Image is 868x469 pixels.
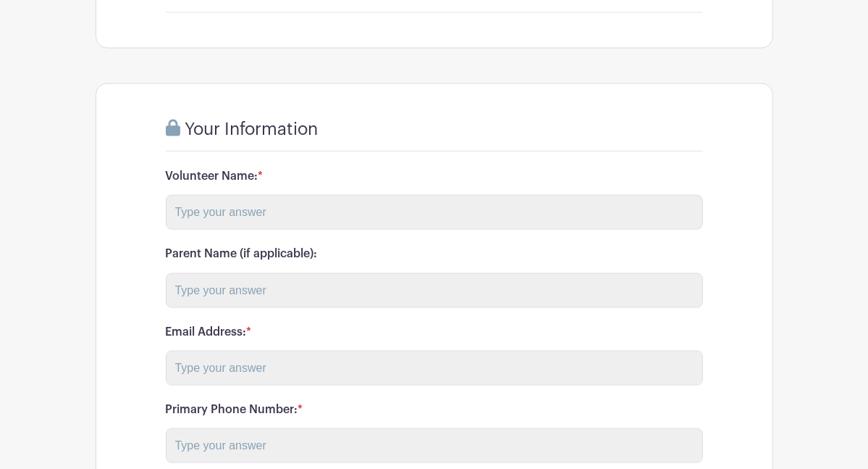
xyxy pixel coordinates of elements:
[166,170,703,183] h6: Volunteer Name:
[166,428,703,463] input: Type your answer
[166,325,703,339] h6: Email Address:
[166,351,703,386] input: Type your answer
[166,273,703,308] input: Type your answer
[166,119,319,140] h4: Your Information
[166,195,703,230] input: Type your answer
[166,247,703,261] h6: Parent Name (if applicable):
[166,403,703,417] h6: Primary Phone Number:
